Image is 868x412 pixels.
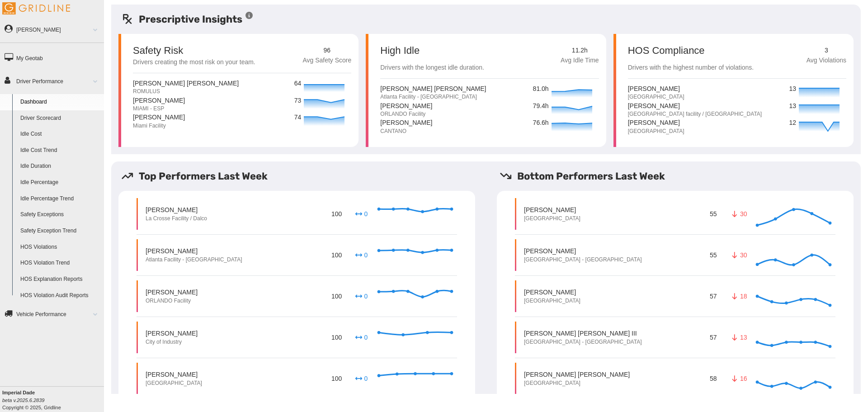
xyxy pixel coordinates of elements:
p: 3 [807,46,846,56]
p: Avg Idle Time [561,56,599,66]
p: [GEOGRAPHIC_DATA] [524,215,580,223]
a: HOS Violation Audit Reports [16,288,104,304]
p: 12 [789,118,797,128]
p: [PERSON_NAME] [524,205,580,214]
a: HOS Explanation Reports [16,271,104,288]
p: 30 [731,251,745,260]
p: Avg Safety Score [302,56,351,66]
p: [PERSON_NAME] [146,370,202,379]
p: 11.2h [561,46,599,56]
p: [GEOGRAPHIC_DATA] [628,128,684,135]
p: [PERSON_NAME] [628,101,762,110]
p: 74 [294,113,302,123]
p: 13 [789,84,797,94]
p: [GEOGRAPHIC_DATA] [524,297,580,305]
p: 100 [330,249,343,261]
p: 100 [330,290,343,302]
p: [PERSON_NAME] [524,246,642,256]
a: Safety Exceptions [16,207,104,223]
p: High Idle [380,46,484,56]
p: [PERSON_NAME] [PERSON_NAME] [380,84,486,93]
p: [PERSON_NAME] [380,101,432,110]
h5: Bottom Performers Last Week [500,169,861,184]
p: [GEOGRAPHIC_DATA] [146,379,202,387]
p: [PERSON_NAME] [PERSON_NAME] [133,79,239,88]
p: City of Industry [146,338,198,346]
p: 96 [302,46,351,56]
p: 55 [708,208,718,220]
p: [PERSON_NAME] [146,246,242,256]
p: 13 [731,333,745,342]
p: [PERSON_NAME] [133,96,185,105]
p: [PERSON_NAME] [146,205,207,214]
p: La Crosse Facility / Dalco [146,215,207,223]
p: [GEOGRAPHIC_DATA] [628,93,684,101]
a: Safety Exception Trend [16,223,104,239]
p: [PERSON_NAME] [133,113,185,122]
p: 55 [708,249,718,261]
p: CANTANO [380,128,432,135]
a: Dashboard [16,94,104,110]
h5: Top Performers Last Week [121,169,482,184]
p: 0 [354,209,368,218]
p: [GEOGRAPHIC_DATA] - [GEOGRAPHIC_DATA] [524,338,642,346]
a: HOS Violation Trend [16,255,104,271]
p: 0 [354,374,368,383]
p: ROMULUS [133,88,239,95]
p: [GEOGRAPHIC_DATA] - [GEOGRAPHIC_DATA] [524,256,642,264]
div: Copyright © 2025, Gridline [2,389,104,411]
p: [PERSON_NAME] [PERSON_NAME] [524,370,630,379]
a: Idle Duration [16,158,104,175]
p: [PERSON_NAME] [146,288,198,297]
a: Idle Cost Trend [16,142,104,159]
p: 0 [354,292,368,301]
p: 18 [731,292,745,301]
p: [GEOGRAPHIC_DATA] [524,379,630,387]
p: [PERSON_NAME] [628,118,684,127]
img: Gridline [2,2,70,14]
p: 81.0h [533,84,549,94]
p: Miami Facility [133,122,185,130]
p: MIAMI - ESP [133,105,185,113]
p: [GEOGRAPHIC_DATA] facility / [GEOGRAPHIC_DATA] [628,110,762,118]
p: 100 [330,372,343,384]
p: Drivers creating the most risk on your team. [133,57,255,67]
a: HOS Violations [16,239,104,256]
p: 57 [708,290,718,302]
p: 57 [708,331,718,343]
p: 16 [731,374,745,383]
i: beta v.2025.6.2839 [2,398,44,403]
p: [PERSON_NAME] [146,329,198,338]
p: 58 [708,372,718,384]
p: [PERSON_NAME] [628,84,684,93]
b: Imperial Dade [2,390,35,395]
p: ORLANDO Facility [380,110,432,118]
p: 73 [294,96,302,106]
p: Safety Risk [133,46,183,56]
p: 30 [731,209,745,218]
p: 76.6h [533,118,549,128]
p: 100 [330,208,343,220]
p: ORLANDO Facility [146,297,198,305]
a: Idle Percentage Trend [16,191,104,207]
p: HOS Compliance [628,46,754,56]
p: Avg Violations [807,56,846,66]
p: [PERSON_NAME] [380,118,432,127]
p: [PERSON_NAME] [PERSON_NAME] III [524,329,642,338]
p: Drivers with the longest idle duration. [380,63,484,73]
p: 0 [354,251,368,260]
p: Drivers with the highest number of violations. [628,63,754,73]
p: 79.4h [533,101,549,111]
p: Atlanta Facility - [GEOGRAPHIC_DATA] [380,93,486,101]
p: Atlanta Facility - [GEOGRAPHIC_DATA] [146,256,242,264]
a: Idle Cost [16,126,104,142]
a: Idle Percentage [16,175,104,191]
p: 100 [330,331,343,343]
p: 0 [354,333,368,342]
a: Driver Scorecard [16,110,104,127]
p: 64 [294,79,302,89]
h5: Prescriptive Insights [121,12,254,27]
p: 13 [789,101,797,111]
p: [PERSON_NAME] [524,288,580,297]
